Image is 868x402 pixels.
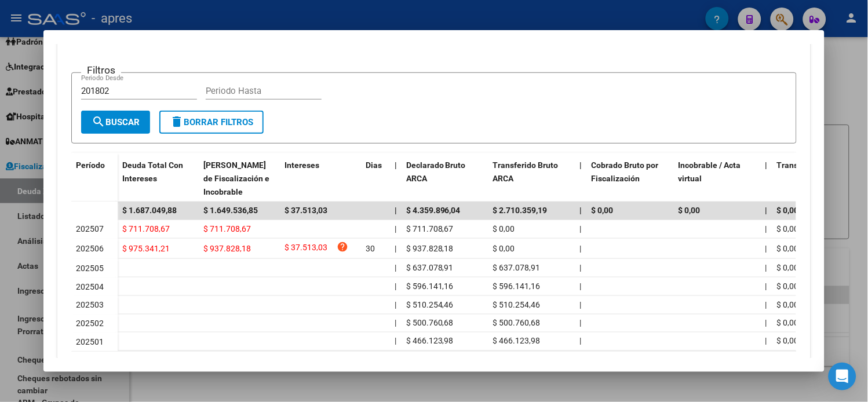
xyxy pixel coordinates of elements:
datatable-header-cell: Transferido De Más [772,153,859,204]
span: Dias [366,160,382,170]
span: $ 711.708,67 [122,224,170,233]
span: | [580,206,582,215]
span: | [765,300,767,309]
span: | [580,337,582,346]
span: $ 466.123,98 [406,337,454,346]
span: | [765,263,767,272]
span: $ 637.078,91 [493,263,541,272]
span: $ 500.760,68 [493,319,541,328]
span: 202505 [76,264,104,273]
span: Período [76,160,105,170]
span: $ 37.513,03 [285,206,327,215]
span: | [765,337,767,346]
span: 30 [366,244,375,253]
span: 202503 [76,300,104,309]
span: $ 937.828,18 [203,244,251,253]
span: | [580,263,582,272]
mat-icon: search [92,115,105,129]
span: $ 596.141,16 [493,282,541,291]
span: $ 937.828,18 [406,244,454,253]
span: $ 0,00 [777,319,799,328]
span: | [395,263,396,272]
span: Transferido Bruto ARCA [493,160,559,183]
span: | [395,244,396,253]
span: | [580,224,582,233]
span: | [765,282,767,291]
datatable-header-cell: Declarado Bruto ARCA [402,153,488,204]
i: help [337,241,348,253]
span: $ 1.649.536,85 [203,206,258,215]
span: $ 0,00 [493,244,515,253]
span: $ 1.687.049,88 [122,206,177,215]
span: | [395,319,396,328]
datatable-header-cell: | [575,153,587,204]
span: 202502 [76,319,104,328]
div: Open Intercom Messenger [829,363,856,390]
span: $ 37.513,03 [285,241,327,257]
h3: Filtros [81,64,121,76]
span: | [395,160,397,170]
span: | [765,319,767,328]
datatable-header-cell: Dias [361,153,390,204]
span: $ 0,00 [777,337,799,346]
span: | [395,300,396,309]
datatable-header-cell: Transferido Bruto ARCA [488,153,575,204]
datatable-header-cell: Período [71,153,118,202]
span: $ 0,00 [777,244,799,253]
span: $ 500.760,68 [406,319,454,328]
mat-icon: delete [170,115,184,129]
span: 202506 [76,244,104,253]
span: $ 711.708,67 [406,224,454,233]
span: $ 0,00 [493,224,515,233]
span: | [765,244,767,253]
span: Borrar Filtros [170,117,253,127]
datatable-header-cell: Incobrable / Acta virtual [674,153,761,204]
span: $ 2.710.359,19 [493,206,548,215]
span: $ 0,00 [777,282,799,291]
span: | [765,160,768,170]
span: $ 0,00 [679,206,701,215]
datatable-header-cell: Deuda Total Con Intereses [118,153,199,204]
button: Borrar Filtros [159,111,264,134]
span: | [580,160,582,170]
span: | [395,224,396,233]
span: $ 466.123,98 [493,337,541,346]
span: Buscar [92,117,140,127]
span: | [580,300,582,309]
datatable-header-cell: | [761,153,772,204]
span: | [395,206,397,215]
span: 202501 [76,337,104,346]
datatable-header-cell: | [390,153,402,204]
span: Intereses [285,160,319,170]
span: $ 510.254,46 [493,300,541,309]
span: Cobrado Bruto por Fiscalización [592,160,659,183]
span: 202504 [76,282,104,291]
span: Deuda Total Con Intereses [122,160,183,183]
span: $ 4.359.896,04 [406,206,461,215]
span: 202507 [76,224,104,233]
span: | [395,282,396,291]
span: $ 596.141,16 [406,282,454,291]
span: Transferido De Más [777,160,849,170]
datatable-header-cell: Cobrado Bruto por Fiscalización [587,153,674,204]
span: $ 0,00 [592,206,614,215]
span: | [765,224,767,233]
span: | [765,206,768,215]
span: | [580,244,582,253]
span: $ 0,00 [777,206,799,215]
span: | [395,337,396,346]
div: 7 total [71,352,797,381]
span: | [580,282,582,291]
datatable-header-cell: Deuda Bruta Neto de Fiscalización e Incobrable [199,153,280,204]
span: Incobrable / Acta virtual [679,160,741,183]
span: $ 0,00 [777,224,799,233]
span: [PERSON_NAME] de Fiscalización e Incobrable [203,160,269,196]
span: | [580,319,582,328]
span: $ 0,00 [777,263,799,272]
span: Declarado Bruto ARCA [406,160,466,183]
span: $ 510.254,46 [406,300,454,309]
span: $ 711.708,67 [203,224,251,233]
button: Buscar [81,111,150,134]
span: $ 0,00 [777,300,799,309]
datatable-header-cell: Intereses [280,153,361,204]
